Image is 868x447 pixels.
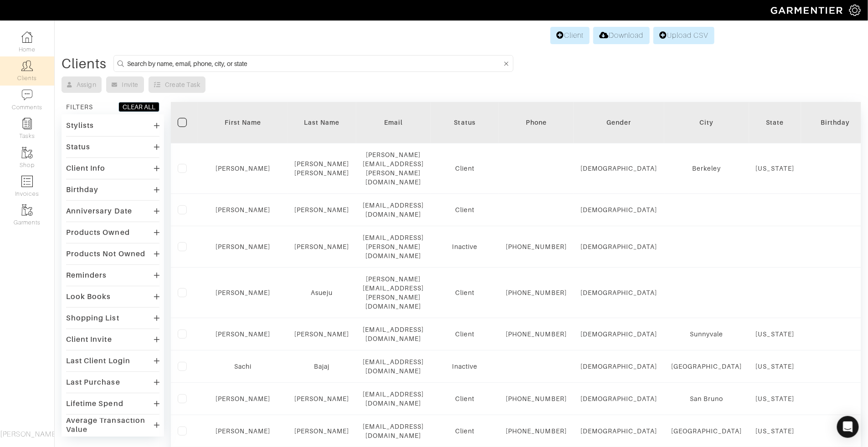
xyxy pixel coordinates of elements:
div: San Bruno [671,394,742,403]
a: [PERSON_NAME] [216,165,271,172]
div: Phone [506,118,567,127]
div: Look Books [66,292,111,301]
div: [EMAIL_ADDRESS][PERSON_NAME][DOMAIN_NAME] [363,233,424,260]
div: First Name [205,118,281,127]
div: Shopping List [66,314,119,323]
img: gear-icon-white-bd11855cb880d31180b6d7d6211b90ccbf57a29d726f0c71d8c61bd08dd39cc2.png [849,5,861,16]
a: [PERSON_NAME] [216,243,271,250]
div: Stylists [66,121,94,130]
div: [PHONE_NUMBER] [506,427,567,436]
div: [PHONE_NUMBER] [506,330,567,339]
img: garmentier-logo-header-white-b43fb05a5012e4ada735d5af1a66efaba907eab6374d6393d1fbf88cb4ef424d.png [766,2,849,18]
div: Inactive [437,242,492,251]
div: Client Info [66,164,106,173]
div: Birthday [66,185,98,194]
div: [DEMOGRAPHIC_DATA] [580,394,657,403]
div: Products Not Owned [66,249,145,259]
div: Client [437,394,492,403]
button: CLEAR ALL [118,102,159,112]
div: [DEMOGRAPHIC_DATA] [580,330,657,339]
div: Client [437,164,492,173]
div: [DEMOGRAPHIC_DATA] [580,205,657,214]
div: Client [437,427,492,436]
div: Products Owned [66,228,130,237]
div: Client Invite [66,335,112,344]
div: [US_STATE] [756,164,795,173]
div: Client [437,288,492,297]
div: [GEOGRAPHIC_DATA] [671,362,742,371]
a: Sachi [234,363,252,370]
a: [PERSON_NAME] [294,427,349,435]
th: Toggle SortBy [574,102,664,143]
div: [PERSON_NAME][EMAIL_ADDRESS][PERSON_NAME][DOMAIN_NAME] [363,150,424,187]
a: [PERSON_NAME] [216,330,271,338]
div: Lifetime Spend [66,399,123,408]
th: Toggle SortBy [288,102,356,143]
a: Bajaj [314,363,329,370]
img: garments-icon-b7da505a4dc4fd61783c78ac3ca0ef83fa9d6f193b1c9dc38574b1d14d53ca28.png [21,204,33,216]
div: Inactive [437,362,492,371]
div: City [671,118,742,127]
div: [DEMOGRAPHIC_DATA] [580,427,657,436]
img: reminder-icon-8004d30b9f0a5d33ae49ab947aed9ed385cf756f9e5892f1edd6e32f2345188e.png [21,118,33,129]
div: [EMAIL_ADDRESS][DOMAIN_NAME] [363,357,424,376]
input: Search by name, email, phone, city, or state [127,58,502,69]
div: Status [437,118,492,127]
a: Asueju [311,289,333,296]
a: Download [593,27,649,44]
div: Status [66,142,90,152]
div: Average Transaction Value [66,416,154,434]
a: [PERSON_NAME] [216,395,271,402]
div: Anniversary Date [66,207,132,216]
a: [PERSON_NAME] [294,395,349,402]
a: [PERSON_NAME] [216,206,271,213]
div: [DEMOGRAPHIC_DATA] [580,164,657,173]
div: [DEMOGRAPHIC_DATA] [580,288,657,297]
div: Last Client Login [66,356,130,366]
div: [US_STATE] [756,427,795,436]
div: Email [363,118,424,127]
a: [PERSON_NAME] [294,243,349,250]
div: FILTERS [66,102,93,112]
div: [PHONE_NUMBER] [506,394,567,403]
a: Client [550,27,590,44]
div: State [756,118,795,127]
div: [EMAIL_ADDRESS][DOMAIN_NAME] [363,422,424,440]
div: Last Purchase [66,378,120,387]
a: [PERSON_NAME] [216,289,271,296]
a: Upload CSV [653,27,714,44]
img: clients-icon-6bae9207a08558b7cb47a8932f037763ab4055f8c8b6bfacd5dc20c3e0201464.png [21,60,33,71]
div: [EMAIL_ADDRESS][DOMAIN_NAME] [363,325,424,343]
img: comment-icon-a0a6a9ef722e966f86d9cbdc48e553b5cf19dbc54f86b18d962a5391bc8f6eb6.png [21,89,33,101]
div: [PERSON_NAME][EMAIL_ADDRESS][PERSON_NAME][DOMAIN_NAME] [363,274,424,311]
div: [US_STATE] [756,362,795,371]
img: orders-icon-0abe47150d42831381b5fb84f609e132dff9fe21cb692f30cb5eec754e2cba89.png [21,176,33,187]
div: [EMAIL_ADDRESS][DOMAIN_NAME] [363,390,424,408]
a: [PERSON_NAME] [216,427,271,435]
th: Toggle SortBy [431,102,499,143]
div: CLEAR ALL [123,102,155,112]
div: [DEMOGRAPHIC_DATA] [580,242,657,251]
a: [PERSON_NAME] [294,206,349,213]
img: dashboard-icon-dbcd8f5a0b271acd01030246c82b418ddd0df26cd7fceb0bd07c9910d44c42f6.png [21,31,33,43]
a: [PERSON_NAME] [294,330,349,338]
div: Birthday [808,118,863,127]
div: Open Intercom Messenger [837,416,859,438]
div: [PHONE_NUMBER] [506,242,567,251]
img: garments-icon-b7da505a4dc4fd61783c78ac3ca0ef83fa9d6f193b1c9dc38574b1d14d53ca28.png [21,147,33,158]
div: [US_STATE] [756,394,795,403]
div: [EMAIL_ADDRESS][DOMAIN_NAME] [363,201,424,219]
div: Sunnyvale [671,330,742,339]
div: Last Name [294,118,349,127]
div: Gender [580,118,657,127]
th: Toggle SortBy [198,102,288,143]
div: Clients [62,59,107,68]
div: [PHONE_NUMBER] [506,288,567,297]
div: Client [437,330,492,339]
div: [DEMOGRAPHIC_DATA] [580,362,657,371]
div: [US_STATE] [756,330,795,339]
a: [PERSON_NAME] [PERSON_NAME] [294,160,349,177]
div: [GEOGRAPHIC_DATA] [671,427,742,436]
div: Reminders [66,271,107,280]
div: Berkeley [671,164,742,173]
